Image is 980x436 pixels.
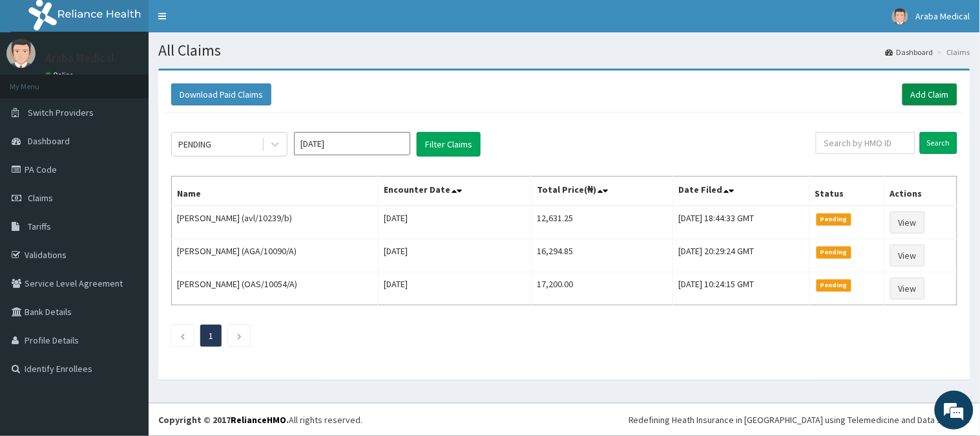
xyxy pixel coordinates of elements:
[28,107,94,118] span: Switch Providers
[178,138,211,151] div: PENDING
[892,8,908,25] img: User Image
[417,132,481,157] button: Filter Claims
[890,212,925,234] a: View
[172,239,379,272] td: [PERSON_NAME] (AGA/10090/A)
[890,278,925,300] a: View
[45,52,114,64] p: Araba Medical
[817,246,852,258] span: Pending
[935,47,970,58] li: Claims
[532,206,673,239] td: 12,631.25
[149,403,980,436] footer: All rights reserved.
[890,245,925,267] a: View
[809,177,884,206] th: Status
[673,206,809,239] td: [DATE] 18:44:33 GMT
[532,272,673,305] td: 17,200.00
[816,132,915,154] input: Search by HMO ID
[629,413,970,426] div: Redefining Heath Insurance in [GEOGRAPHIC_DATA] using Telemedicine and Data Science!
[920,132,957,154] input: Search
[209,330,213,342] a: Page 1 is your current page
[294,132,410,155] input: Select Month and Year
[171,83,271,105] button: Download Paid Claims
[379,239,532,272] td: [DATE]
[180,330,185,342] a: Previous page
[532,177,673,206] th: Total Price(₦)
[884,177,957,206] th: Actions
[817,279,852,291] span: Pending
[172,177,379,206] th: Name
[886,47,933,58] a: Dashboard
[902,83,957,105] a: Add Claim
[172,272,379,305] td: [PERSON_NAME] (OAS/10054/A)
[916,10,970,22] span: Araba Medical
[28,221,51,232] span: Tariffs
[379,206,532,239] td: [DATE]
[6,39,36,68] img: User Image
[158,42,970,59] h1: All Claims
[817,213,852,225] span: Pending
[379,177,532,206] th: Encounter Date
[379,272,532,305] td: [DATE]
[172,206,379,239] td: [PERSON_NAME] (avl/10239/b)
[28,135,70,147] span: Dashboard
[158,414,289,426] strong: Copyright © 2017 .
[236,330,242,342] a: Next page
[45,71,76,80] a: Online
[231,414,286,426] a: RelianceHMO
[673,239,809,272] td: [DATE] 20:29:24 GMT
[532,239,673,272] td: 16,294.85
[673,177,809,206] th: Date Filed
[28,192,53,204] span: Claims
[673,272,809,305] td: [DATE] 10:24:15 GMT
